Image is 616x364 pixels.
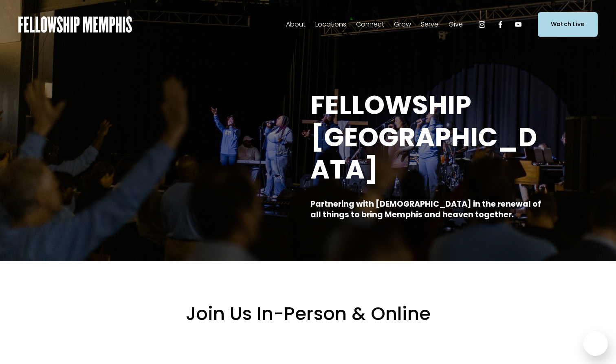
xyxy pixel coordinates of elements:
[421,19,438,31] span: Serve
[514,20,522,29] a: YouTube
[18,16,132,33] img: Fellowship Memphis
[394,18,411,31] a: folder dropdown
[478,20,486,29] a: Instagram
[394,19,411,31] span: Grow
[538,12,598,36] a: Watch Live
[310,87,537,188] strong: FELLOWSHIP [GEOGRAPHIC_DATA]
[286,18,306,31] a: folder dropdown
[356,19,384,31] span: Connect
[64,302,552,326] h2: Join Us In-Person & Online
[286,19,306,31] span: About
[315,18,346,31] a: folder dropdown
[315,19,346,31] span: Locations
[449,18,463,31] a: folder dropdown
[421,18,438,31] a: folder dropdown
[496,20,504,29] a: Facebook
[449,19,463,31] span: Give
[356,18,384,31] a: folder dropdown
[310,199,543,221] strong: Partnering with [DEMOGRAPHIC_DATA] in the renewal of all things to bring Memphis and heaven toget...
